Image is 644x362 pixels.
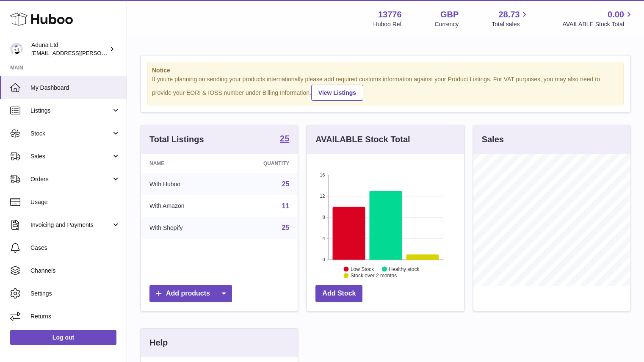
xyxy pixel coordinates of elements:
[315,285,362,302] a: Add Stock
[435,20,459,28] div: Currency
[30,244,120,252] span: Cases
[389,266,420,272] text: Healthy stock
[30,198,120,206] span: Usage
[608,9,624,20] span: 0.00
[141,154,227,173] th: Name
[10,43,23,55] img: deborahe.kamara@aduna.com
[282,202,290,210] a: 11
[351,273,397,279] text: Stock over 2 months
[30,130,111,138] span: Stock
[482,134,504,145] h3: Sales
[30,221,111,229] span: Invoicing and Payments
[30,84,120,92] span: My Dashboard
[149,337,168,348] h3: Help
[323,257,325,262] text: 0
[141,217,227,239] td: With Shopify
[30,175,111,183] span: Orders
[378,9,402,20] strong: 13776
[562,20,634,28] span: AVAILABLE Stock Total
[30,267,120,275] span: Channels
[315,134,410,145] h3: AVAILABLE Stock Total
[562,9,634,28] a: 0.00 AVAILABLE Stock Total
[152,75,619,101] div: If you're planning on sending your products internationally please add required customs informati...
[30,290,120,298] span: Settings
[152,66,619,75] strong: Notice
[282,180,290,188] a: 25
[323,215,325,220] text: 8
[141,195,227,217] td: With Amazon
[31,50,215,56] span: [EMAIL_ADDRESS][PERSON_NAME][PERSON_NAME][DOMAIN_NAME]
[351,266,374,272] text: Low Stock
[30,107,111,115] span: Listings
[149,134,204,145] h3: Total Listings
[440,9,459,20] strong: GBP
[10,330,116,345] a: Log out
[492,9,529,28] a: 28.73 Total sales
[227,154,298,173] th: Quantity
[320,172,325,177] text: 16
[280,134,289,144] a: 25
[149,285,232,302] a: Add products
[30,152,111,160] span: Sales
[320,193,325,199] text: 12
[373,20,402,28] div: Huboo Ref
[31,41,108,57] div: Aduna Ltd
[323,236,325,241] text: 4
[141,173,227,195] td: With Huboo
[492,20,529,28] span: Total sales
[282,224,290,231] a: 25
[311,85,363,101] a: View Listings
[498,9,520,20] span: 28.73
[280,134,289,143] strong: 25
[30,312,120,321] span: Returns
